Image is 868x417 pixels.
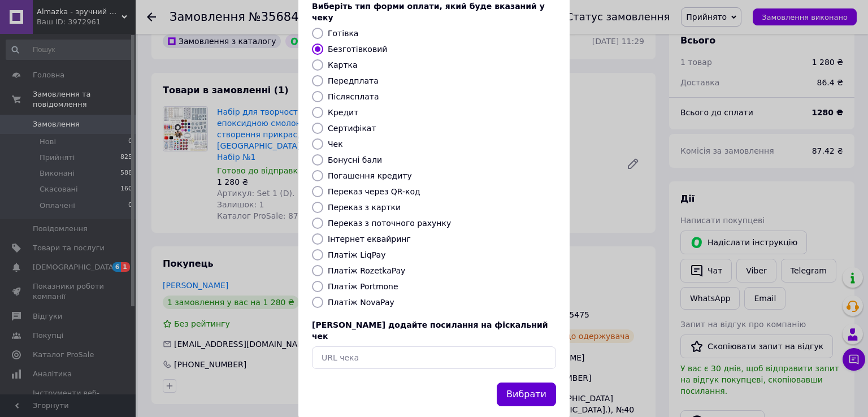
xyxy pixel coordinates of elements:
label: Готівка [328,29,358,38]
label: Погашення кредиту [328,171,412,180]
span: Виберіть тип форми оплати, який буде вказаний у чеку [312,2,545,22]
label: Безготівковий [328,45,387,54]
label: Переказ через QR-код [328,187,420,196]
label: Платіж Portmone [328,282,398,291]
label: Переказ з картки [328,203,401,212]
span: [PERSON_NAME] додайте посилання на фіскальний чек [312,320,548,341]
label: Кредит [328,108,358,117]
label: Чек [328,140,343,149]
label: Сертифікат [328,124,376,133]
label: Бонусні бали [328,155,382,164]
label: Платіж RozetkaPay [328,266,405,275]
label: Картка [328,60,358,69]
label: Передплата [328,76,379,85]
input: URL чека [312,346,556,369]
label: Інтернет еквайринг [328,234,411,244]
label: Післясплата [328,92,379,101]
button: Вибрати [497,383,556,407]
label: Платіж NovaPay [328,298,394,307]
label: Переказ з поточного рахунку [328,219,451,228]
label: Платіж LiqPay [328,250,385,259]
